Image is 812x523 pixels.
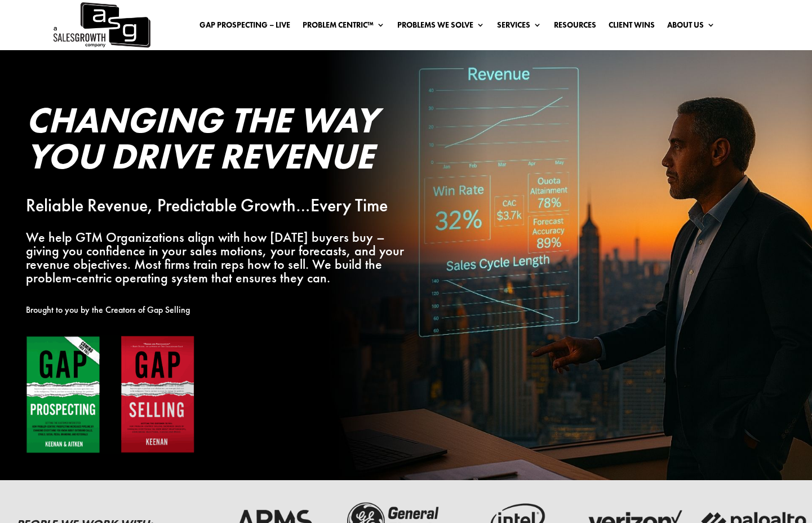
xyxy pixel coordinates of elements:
img: Gap Books [26,335,195,454]
a: Client Wins [609,21,655,33]
a: Problem Centric™ [303,21,385,33]
a: Services [497,21,542,33]
h2: Changing the Way You Drive Revenue [26,102,418,180]
a: Gap Prospecting – LIVE [199,21,290,33]
p: Brought to you by the Creators of Gap Selling [26,303,418,317]
p: We help GTM Organizations align with how [DATE] buyers buy – giving you confidence in your sales ... [26,231,418,284]
a: About Us [667,21,715,33]
a: Problems We Solve [397,21,485,33]
a: Resources [554,21,596,33]
p: Reliable Revenue, Predictable Growth…Every Time [26,199,418,212]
